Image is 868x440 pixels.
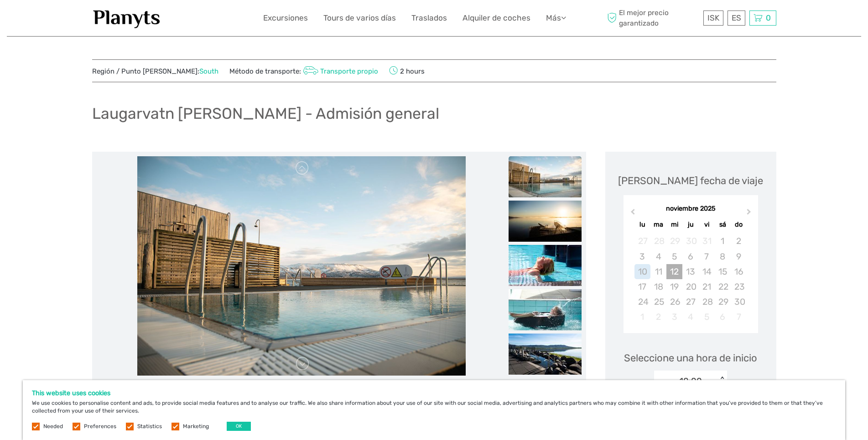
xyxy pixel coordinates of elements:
h1: Laugarvatn [PERSON_NAME] - Admisión general [92,104,439,123]
label: Needed [43,423,63,430]
a: Tours de varios días [323,11,396,25]
div: We use cookies to personalise content and ads, to provide social media features and to analyse ou... [23,380,845,440]
span: El mejor precio garantizado [605,8,701,28]
img: 1453-555b4ac7-172b-4ae9-927d-298d0724a4f4_logo_small.jpg [92,7,161,29]
img: 705a2c981b054c02b5086ed1f5db6274_slider_thumbnail.jpeg [509,156,582,197]
div: < > [718,376,726,386]
div: Not available viernes, 5 de diciembre de 2025 [699,309,715,324]
div: Not available martes, 2 de diciembre de 2025 [650,309,666,324]
div: Not available lunes, 17 de noviembre de 2025 [634,279,650,294]
span: 0 [764,13,772,22]
div: Not available domingo, 7 de diciembre de 2025 [731,309,747,324]
div: Not available miércoles, 3 de diciembre de 2025 [666,309,682,324]
span: Seleccione una hora de inicio [624,351,757,365]
div: 10:00 [680,375,702,387]
div: Not available domingo, 2 de noviembre de 2025 [731,233,747,249]
div: Not available miércoles, 26 de noviembre de 2025 [666,294,682,309]
div: Not available sábado, 8 de noviembre de 2025 [715,249,731,264]
p: We're away right now. Please check back later! [13,16,103,23]
div: Not available sábado, 22 de noviembre de 2025 [715,279,731,294]
div: lu [634,218,650,231]
h5: This website uses cookies [32,389,836,397]
div: mi [666,218,682,231]
div: Not available sábado, 29 de noviembre de 2025 [715,294,731,309]
div: [PERSON_NAME] fecha de viaje [618,174,763,188]
button: Open LiveChat chat widget [105,14,116,25]
img: a875ca22dd0845dc82643a9f5fdbe34b_slider_thumbnail.jpeg [509,201,582,242]
a: Más [546,11,566,25]
div: Not available miércoles, 12 de noviembre de 2025 [666,264,682,279]
img: 705a2c981b054c02b5086ed1f5db6274_main_slider.jpeg [137,156,466,376]
div: ju [682,218,698,231]
div: Not available martes, 18 de noviembre de 2025 [650,279,666,294]
div: Not available martes, 25 de noviembre de 2025 [650,294,666,309]
div: Not available lunes, 10 de noviembre de 2025 [634,264,650,279]
img: 6bbabd6a66c14ceda086afcf46fd639f_slider_thumbnail.jpeg [509,245,582,286]
img: fc7662bef12c44269318cfefbb6b3979_slider_thumbnail.jpeg [509,334,582,375]
div: Not available sábado, 6 de diciembre de 2025 [715,309,731,324]
div: Not available viernes, 21 de noviembre de 2025 [699,279,715,294]
div: month 2025-11 [626,233,755,324]
div: Not available lunes, 27 de octubre de 2025 [634,233,650,249]
label: Statistics [137,423,162,430]
div: noviembre 2025 [624,204,758,214]
div: Not available martes, 11 de noviembre de 2025 [650,264,666,279]
a: South [199,67,218,75]
div: Not available lunes, 1 de diciembre de 2025 [634,309,650,324]
label: Marketing [183,423,209,430]
div: sá [715,218,731,231]
button: Previous Month [624,207,639,221]
div: Not available jueves, 6 de noviembre de 2025 [682,249,698,264]
span: ISK [707,13,719,22]
div: Not available miércoles, 5 de noviembre de 2025 [666,249,682,264]
div: Not available lunes, 24 de noviembre de 2025 [634,294,650,309]
img: 5bbf0228ca634e7ca98f514c76ddba0d_slider_thumbnail.jpeg [509,289,582,330]
div: Not available sábado, 1 de noviembre de 2025 [715,233,731,249]
div: Not available viernes, 7 de noviembre de 2025 [699,249,715,264]
div: Not available sábado, 15 de noviembre de 2025 [715,264,731,279]
div: Not available viernes, 28 de noviembre de 2025 [699,294,715,309]
div: ES [728,11,745,26]
div: Not available jueves, 30 de octubre de 2025 [682,233,698,249]
button: OK [227,422,251,431]
span: 2 hours [389,64,425,77]
a: Alquiler de coches [463,11,530,25]
div: Not available lunes, 3 de noviembre de 2025 [634,249,650,264]
div: Not available jueves, 4 de diciembre de 2025 [682,309,698,324]
div: Not available domingo, 23 de noviembre de 2025 [731,279,747,294]
div: Not available viernes, 31 de octubre de 2025 [699,233,715,249]
div: Not available miércoles, 19 de noviembre de 2025 [666,279,682,294]
div: vi [699,218,715,231]
div: Not available jueves, 20 de noviembre de 2025 [682,279,698,294]
div: Not available domingo, 16 de noviembre de 2025 [731,264,747,279]
a: Transporte propio [301,67,379,75]
div: ma [650,218,666,231]
div: Not available martes, 28 de octubre de 2025 [650,233,666,249]
button: Next Month [743,207,757,221]
div: do [731,218,747,231]
a: Traslados [411,11,447,25]
span: Método de transporte: [229,64,379,77]
div: Not available miércoles, 29 de octubre de 2025 [666,233,682,249]
span: Región / Punto [PERSON_NAME]: [92,67,218,76]
div: Not available domingo, 30 de noviembre de 2025 [731,294,747,309]
div: Not available jueves, 13 de noviembre de 2025 [682,264,698,279]
a: Excursiones [263,11,308,25]
div: Not available domingo, 9 de noviembre de 2025 [731,249,747,264]
div: Not available viernes, 14 de noviembre de 2025 [699,264,715,279]
label: Preferences [84,423,116,430]
div: Not available martes, 4 de noviembre de 2025 [650,249,666,264]
div: Not available jueves, 27 de noviembre de 2025 [682,294,698,309]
